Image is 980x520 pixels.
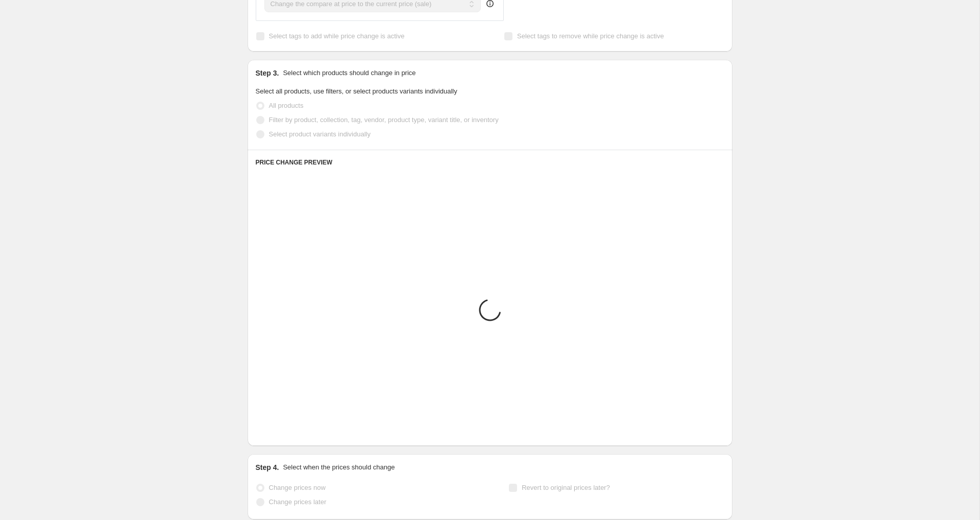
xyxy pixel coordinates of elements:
span: Select tags to remove while price change is active [517,32,664,40]
p: Select when the prices should change [283,462,395,472]
h2: Step 4. [256,462,279,472]
span: Select product variants individually [269,130,371,138]
span: Revert to original prices later? [522,484,610,491]
span: Filter by product, collection, tag, vendor, product type, variant title, or inventory [269,116,499,124]
span: All products [269,102,304,109]
h2: Step 3. [256,68,279,78]
h6: PRICE CHANGE PREVIEW [256,158,724,167]
span: Select all products, use filters, or select products variants individually [256,87,457,95]
span: Select tags to add while price change is active [269,32,405,40]
p: Select which products should change in price [283,68,415,78]
span: Change prices later [269,498,327,506]
span: Change prices now [269,484,326,491]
